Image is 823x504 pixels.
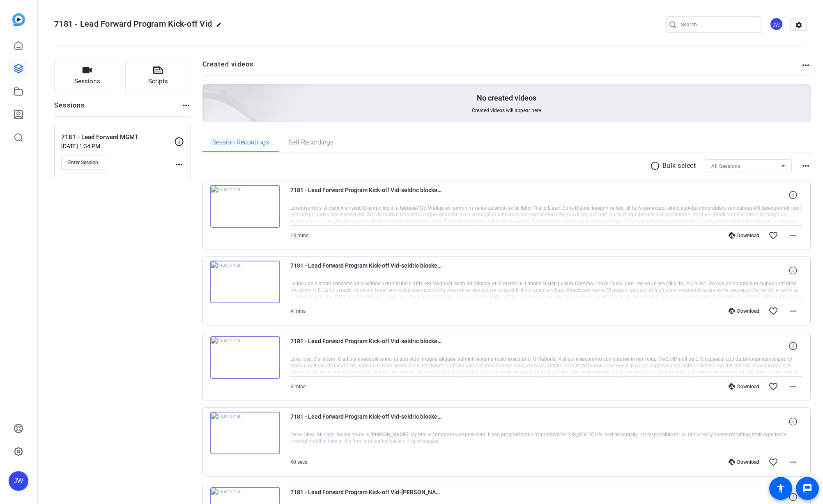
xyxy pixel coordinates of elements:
span: All Sessions [711,163,740,169]
span: Sessions [74,77,100,86]
div: Download [724,308,763,314]
div: JW [770,17,783,31]
span: Self Recordings [289,139,333,146]
img: thumb-nail [210,412,280,454]
mat-icon: radio_button_unchecked [650,161,662,171]
img: Creted videos background [110,3,306,181]
div: JW [9,471,28,491]
mat-icon: favorite_border [768,457,778,467]
span: 7181 - Lead Forward Program Kick-off Vid [54,19,212,29]
span: 4 mins [290,308,306,314]
span: Enter Session [68,159,98,166]
mat-icon: favorite_border [768,306,778,316]
span: 7181 - Lead Forward Program Kick-off Vid-seldric blocker-2025-09-24-11-07-32-097-1 [290,336,442,356]
span: 7181 - Lead Forward Program Kick-off Vid-seldric blocker-2025-09-24-11-15-44-074-1 [290,185,442,205]
mat-icon: settings [791,19,807,31]
span: 4 mins [290,384,306,389]
span: Scripts [148,77,168,86]
button: Scripts [125,60,191,92]
mat-icon: edit [216,22,226,32]
p: Bulk select [662,161,696,171]
img: blue-gradient.svg [12,13,25,26]
button: Sessions [54,60,120,92]
div: Download [724,232,763,239]
p: No created videos [477,93,536,103]
mat-icon: message [802,483,812,493]
h2: Created videos [202,60,801,76]
mat-icon: more_horiz [801,60,811,70]
ngx-avatar: Jon Williams [770,17,784,32]
h2: Sessions [54,101,85,116]
span: 7181 - Lead Forward Program Kick-off Vid-seldric blocker-2025-09-24-11-05-29-720-1 [290,412,442,431]
mat-icon: more_horiz [788,382,798,392]
div: Download [724,383,763,390]
img: thumb-nail [210,261,280,303]
mat-icon: more_horiz [788,457,798,467]
span: 40 secs [290,459,307,465]
mat-icon: favorite_border [768,382,778,392]
mat-icon: more_horiz [181,101,191,110]
mat-icon: accessibility [776,483,786,493]
mat-icon: favorite_border [768,231,778,241]
img: thumb-nail [210,336,280,379]
mat-icon: more_horiz [788,231,798,241]
span: Created videos will appear here [472,107,541,114]
img: thumb-nail [210,185,280,228]
div: Download [724,459,763,465]
input: Search [681,20,755,30]
mat-icon: more_horiz [174,160,184,170]
button: Enter Session [61,156,105,170]
p: 7181 - Lead Forward MGMT [61,133,174,142]
mat-icon: more_horiz [788,306,798,316]
p: [DATE] 1:34 PM [61,143,174,149]
span: Session Recordings [212,139,269,146]
span: 13 mins [290,233,308,238]
span: 7181 - Lead Forward Program Kick-off Vid-seldric blocker-2025-09-24-11-11-55-282-1 [290,261,442,280]
mat-icon: more_horiz [801,161,811,171]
